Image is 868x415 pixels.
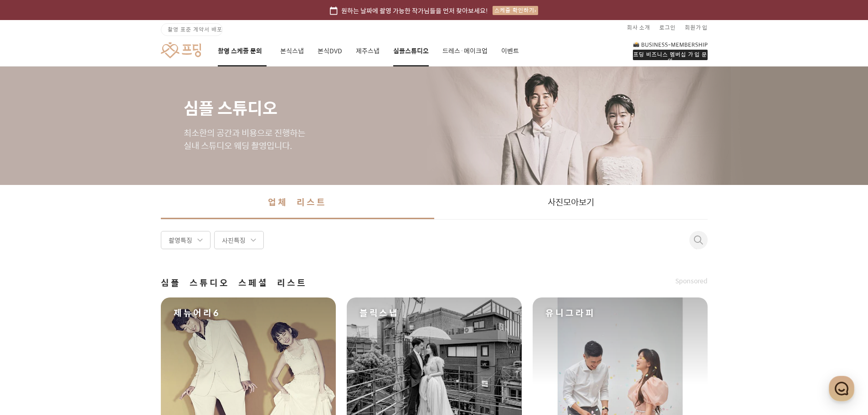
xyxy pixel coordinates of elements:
[442,36,488,67] a: 드레스·메이크업
[393,36,429,67] a: 심플스튜디오
[685,20,708,35] a: 회원가입
[161,231,211,249] div: 촬영특징
[545,307,595,319] span: 유니그라피
[675,277,708,286] span: Sponsored
[161,23,223,36] a: 촬영 표준 계약서 배포
[161,277,307,289] span: 심플 스튜디오 스페셜 리스트
[501,36,519,67] a: 이벤트
[280,36,304,67] a: 본식스냅
[627,20,650,35] a: 회사 소개
[360,307,399,319] span: 블릭스냅
[168,25,222,33] span: 촬영 표준 계약서 배포
[83,303,94,310] span: 대화
[689,236,700,254] button: 취소
[493,6,538,15] div: 스케줄 확인하기
[633,41,708,60] a: 프딩 비즈니스 멤버십 가입 문의
[434,185,708,219] a: 사진모아보기
[174,307,216,319] span: 제뉴어리6
[633,50,708,60] div: 프딩 비즈니스 멤버십 가입 문의
[184,67,685,116] h1: 심플 스튜디오
[161,185,434,219] a: 업체 리스트
[659,20,676,35] a: 로그인
[60,289,118,312] a: 대화
[3,289,60,312] a: 홈
[341,5,488,15] span: 원하는 날짜에 촬영 가능한 작가님들을 먼저 찾아보세요!
[118,289,175,312] a: 설정
[218,36,267,67] a: 촬영 스케줄 문의
[214,231,264,249] div: 사진특징
[184,127,685,152] p: 최소한의 공간과 비용으로 진행하는 실내 스튜디오 웨딩 촬영입니다.
[356,36,380,67] a: 제주스냅
[141,302,152,310] span: 설정
[318,36,342,67] a: 본식DVD
[29,302,34,310] span: 홈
